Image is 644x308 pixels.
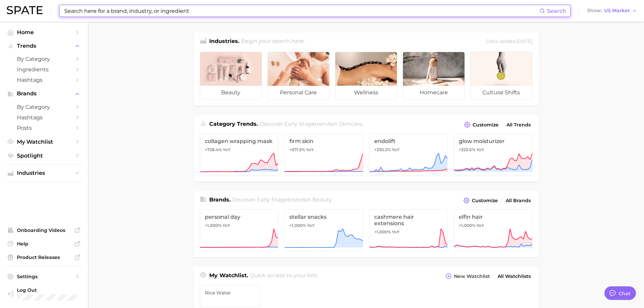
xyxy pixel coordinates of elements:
[200,134,279,175] a: collagen wrapping mask+728.4% YoY
[459,147,475,152] span: +323.6%
[505,120,532,129] a: All Trends
[17,241,71,247] span: Help
[205,138,273,144] span: collagen wrapping mask
[17,274,71,280] span: Settings
[5,89,82,99] button: Brands
[374,214,443,227] span: cashmere hair extensions
[200,209,279,251] a: personal day>1,000% YoY
[306,147,314,152] span: YoY
[506,122,531,128] span: All Trends
[506,198,531,204] span: All Brands
[471,86,532,99] span: cultural shifts
[5,123,82,133] a: Posts
[209,271,248,281] h1: My Watchlist.
[289,223,306,228] span: >1,000%
[17,287,77,293] span: Log Out
[241,37,305,46] h2: Begin your search here.
[7,6,43,14] img: SPATE
[17,170,71,176] span: Industries
[17,91,71,97] span: Brands
[17,139,71,145] span: My Watchlist
[374,138,443,144] span: endolift
[209,37,239,46] h1: Industries.
[205,223,221,228] span: >1,000%
[205,290,255,295] span: rice water
[459,223,475,228] span: >1,000%
[209,196,231,203] span: Brands .
[604,9,630,13] span: US Market
[472,198,498,204] span: Customize
[470,52,532,100] a: cultural shifts
[335,52,397,100] a: wellness
[17,43,71,49] span: Trends
[392,147,400,152] span: YoY
[462,196,499,205] button: Customize
[5,285,82,303] a: Log out. Currently logged in with e-mail ykkim110@cosrx.co.kr.
[5,150,82,161] a: Spotlight
[547,8,566,14] span: Search
[403,86,464,99] span: homecare
[205,147,222,152] span: +728.4%
[498,274,531,279] span: All Watchlists
[267,52,330,100] a: personal care
[232,196,332,203] span: Discover Early Stage brands in .
[17,29,71,35] span: Home
[260,121,363,127] span: Discover Early Stage trends in .
[459,214,527,220] span: elfin hair
[339,121,362,127] span: skincare
[454,274,490,279] span: New Watchlist
[223,147,231,152] span: YoY
[17,77,71,83] span: Hashtags
[284,134,363,175] a: firm skin+571.5% YoY
[486,37,532,46] div: Data update: [DATE]
[587,9,602,13] span: Show
[454,209,532,251] a: elfin hair>1,000% YoY
[17,125,71,131] span: Posts
[17,56,71,62] span: by Category
[17,104,71,110] span: by Category
[369,209,448,251] a: cashmere hair extensions>1,000% YoY
[496,272,532,281] a: All Watchlists
[5,112,82,123] a: Hashtags
[5,54,82,64] a: by Category
[268,86,329,99] span: personal care
[250,271,318,281] h2: Quick access to your lists.
[200,86,262,99] span: beauty
[374,229,391,234] span: >1,000%
[5,137,82,147] a: My Watchlist
[289,147,305,152] span: +571.5%
[504,196,532,205] a: All Brands
[476,147,484,152] span: YoY
[444,271,491,281] button: New Watchlist
[200,285,260,307] a: rice water
[17,114,71,121] span: Hashtags
[454,134,532,175] a: glow moisturizer+323.6% YoY
[17,227,71,233] span: Onboarding Videos
[5,252,82,262] a: Product Releases
[289,138,358,144] span: firm skin
[403,52,465,100] a: homecare
[5,271,82,282] a: Settings
[374,147,391,152] span: +330.2%
[312,196,331,203] span: beauty
[335,86,397,99] span: wellness
[64,5,540,17] input: Search here for a brand, industry, or ingredient
[5,75,82,85] a: Hashtags
[5,27,82,38] a: Home
[209,121,258,127] span: Category Trends .
[205,214,273,220] span: personal day
[476,223,484,228] span: YoY
[5,168,82,178] button: Industries
[17,152,71,159] span: Spotlight
[284,209,363,251] a: stellar snacks>1,000% YoY
[222,223,230,228] span: YoY
[462,120,500,129] button: Customize
[17,254,71,260] span: Product Releases
[369,134,448,175] a: endolift+330.2% YoY
[586,6,639,15] button: ShowUS Market
[289,214,358,220] span: stellar snacks
[392,229,400,235] span: YoY
[5,41,82,51] button: Trends
[459,138,527,144] span: glow moisturizer
[17,66,71,73] span: Ingredients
